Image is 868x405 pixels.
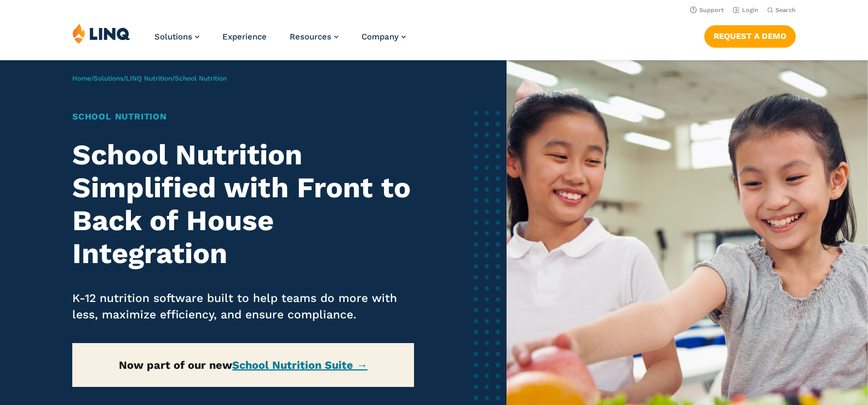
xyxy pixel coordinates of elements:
[690,7,724,14] a: Support
[767,6,796,14] button: Open Search Bar
[175,75,227,82] span: School Nutrition
[72,139,415,270] h2: School Nutrition Simplified with Front to Back of House Integration
[119,358,367,372] strong: Now part of our new
[72,23,130,44] img: LINQ | K‑12 Software
[733,7,758,14] a: Login
[361,32,399,42] span: Company
[154,23,406,59] nav: Primary Navigation
[361,32,406,42] a: Company
[94,75,123,82] a: Solutions
[775,7,796,14] span: Search
[704,23,796,47] nav: Button Navigation
[72,110,415,123] h1: School Nutrition
[154,32,199,42] a: Solutions
[154,32,192,42] span: Solutions
[72,290,415,323] p: K-12 nutrition software built to help teams do more with less, maximize efficiency, and ensure co...
[704,25,796,47] a: Request a Demo
[290,32,331,42] span: Resources
[72,75,227,82] span: / / /
[72,75,91,82] a: Home
[222,32,267,42] a: Experience
[126,75,172,82] a: LINQ Nutrition
[290,32,338,42] a: Resources
[232,358,367,372] a: School Nutrition Suite →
